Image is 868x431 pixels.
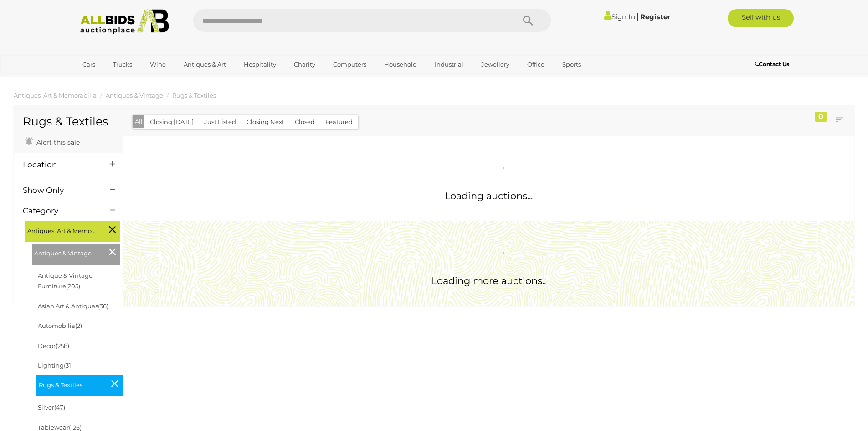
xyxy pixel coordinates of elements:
[64,362,73,369] span: (31)
[38,424,82,431] a: Tablewear(126)
[38,272,92,290] a: Antique & Vintage Furniture(205)
[475,57,515,72] a: Jewellery
[75,322,82,329] span: (2)
[34,138,80,146] span: Alert this sale
[431,275,546,286] span: Loading more auctions..
[238,57,282,72] a: Hospitality
[54,404,65,411] span: (47)
[69,424,82,431] span: (126)
[604,12,635,21] a: Sign In
[14,92,97,99] a: Antiques, Art & Memorabilia
[178,57,232,72] a: Antiques & Art
[34,246,103,259] span: Antiques & Vintage
[75,9,174,34] img: Allbids.com.au
[289,115,320,129] button: Closed
[815,112,827,122] div: 0
[38,342,69,349] a: Decor(258)
[144,57,172,72] a: Wine
[23,186,96,195] h4: Show Only
[556,57,587,72] a: Sports
[445,190,533,202] span: Loading auctions...
[77,57,101,72] a: Cars
[199,115,241,129] button: Just Listed
[521,57,550,72] a: Office
[429,57,469,72] a: Industrial
[98,302,108,310] span: (36)
[27,223,96,236] span: Antiques, Art & Memorabilia
[107,57,138,72] a: Trucks
[77,72,153,87] a: [GEOGRAPHIC_DATA]
[755,59,791,69] a: Contact Us
[378,57,423,72] a: Household
[172,92,216,99] a: Rugs & Textiles
[38,302,108,310] a: Asian Art & Antiques(36)
[38,322,82,329] a: Automobilia(2)
[505,9,551,32] button: Search
[241,115,290,129] button: Closing Next
[728,9,794,27] a: Sell with us
[106,92,163,99] a: Antiques & Vintage
[637,11,639,21] span: |
[640,12,670,21] a: Register
[23,135,82,148] a: Alert this sale
[66,282,80,290] span: (205)
[56,342,69,349] span: (258)
[23,161,96,169] h4: Location
[320,115,358,129] button: Featured
[38,362,73,369] a: Lighting(31)
[327,57,372,72] a: Computers
[39,378,107,390] span: Rugs & Textiles
[23,115,113,128] h1: Rugs & Textiles
[755,61,789,68] b: Contact Us
[288,57,321,72] a: Charity
[144,115,199,129] button: Closing [DATE]
[38,404,65,411] a: Silver(47)
[23,207,96,215] h4: Category
[133,115,145,128] button: All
